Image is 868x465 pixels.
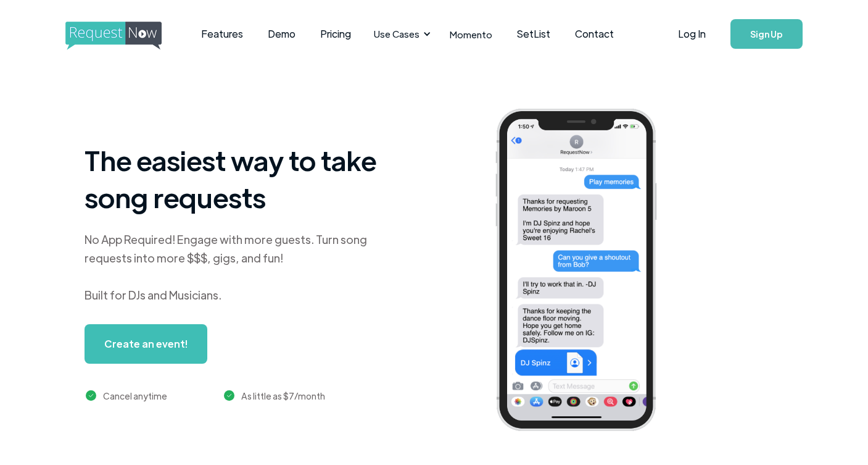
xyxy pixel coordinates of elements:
div: Cancel anytime [103,388,167,403]
a: Contact [563,15,626,53]
a: Pricing [308,15,363,53]
img: green checkmark [224,390,234,401]
a: home [65,22,158,46]
a: Log In [666,12,718,56]
a: Demo [255,15,308,53]
div: As little as $7/month [241,388,325,403]
div: Use Cases [374,27,420,41]
img: requestnow logo [65,22,184,50]
div: Use Cases [366,15,434,53]
h1: The easiest way to take song requests [85,141,393,216]
a: Create an event! [85,324,207,364]
a: SetList [505,15,563,53]
img: iphone screenshot [481,100,690,444]
a: Momento [437,16,505,52]
div: No App Required! Engage with more guests. Turn song requests into more $$$, gigs, and fun! Built ... [85,230,393,304]
a: Sign Up [730,19,803,49]
img: green checkmark [86,390,96,401]
a: Features [189,15,255,53]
